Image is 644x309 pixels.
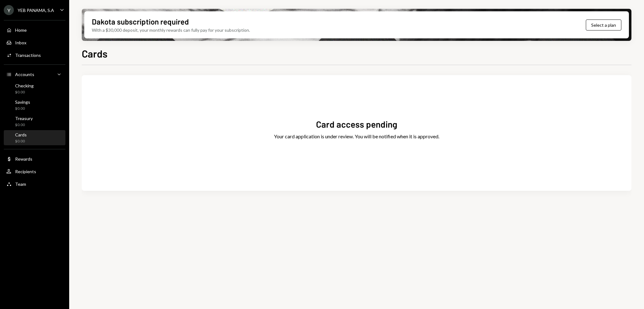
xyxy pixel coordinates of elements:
a: Accounts [4,69,65,80]
div: Home [15,27,27,33]
div: Checking [15,83,34,88]
div: $0.00 [15,106,30,111]
div: Y [4,5,14,15]
div: $0.00 [15,122,33,128]
div: With a $30,000 deposit, your monthly rewards can fully pay for your subscription. [92,27,250,33]
a: Savings$0.00 [4,97,65,113]
div: $0.00 [15,90,34,95]
div: Team [15,181,26,187]
h1: Cards [82,47,108,60]
div: Treasury [15,116,33,121]
div: Dakota subscription required [92,16,189,27]
a: Rewards [4,153,65,164]
div: Cards [15,132,27,137]
a: Inbox [4,37,65,48]
div: Inbox [15,40,26,45]
a: Transactions [4,49,65,61]
button: Select a plan [586,19,621,30]
div: Recipients [15,169,36,174]
div: Your card application is under review. You will be notified when it is approved. [274,133,439,140]
a: Cards$0.00 [4,130,65,145]
div: Transactions [15,52,41,58]
div: Card access pending [316,118,397,130]
div: Rewards [15,156,32,162]
a: Team [4,178,65,190]
div: Savings [15,99,30,105]
div: YEB PANAMA, S.A [18,8,54,13]
div: $0.00 [15,139,27,144]
a: Home [4,24,65,36]
a: Checking$0.00 [4,81,65,96]
a: Treasury$0.00 [4,114,65,129]
a: Recipients [4,166,65,177]
div: Accounts [15,72,34,77]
